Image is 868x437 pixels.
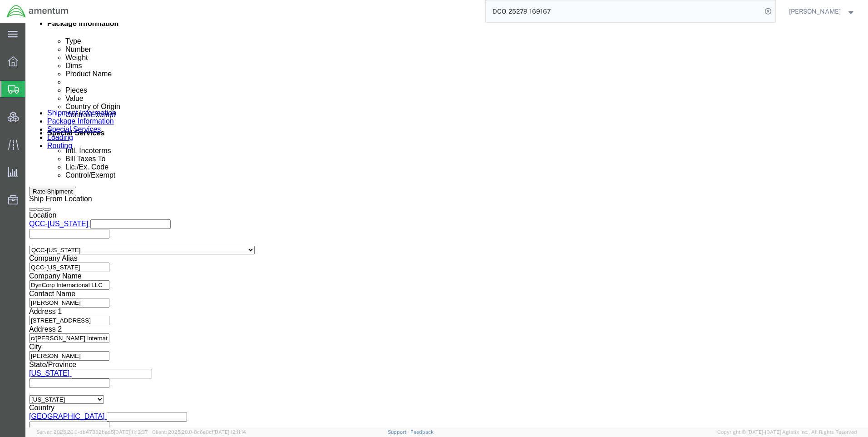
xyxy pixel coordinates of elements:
[717,428,857,436] span: Copyright © [DATE]-[DATE] Agistix Inc., All Rights Reserved
[6,5,69,18] img: logo
[213,429,246,435] span: [DATE] 12:11:14
[388,429,410,435] a: Support
[25,23,868,427] iframe: FS Legacy Container
[36,429,148,435] span: Server: 2025.20.0-db47332bad5
[789,6,856,17] button: [PERSON_NAME]
[152,429,246,435] span: Client: 2025.20.0-8c6e0cf
[114,429,148,435] span: [DATE] 11:13:37
[789,6,841,16] span: Ray Cheatteam
[410,429,434,435] a: Feedback
[486,0,762,22] input: Search for shipment number, reference number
